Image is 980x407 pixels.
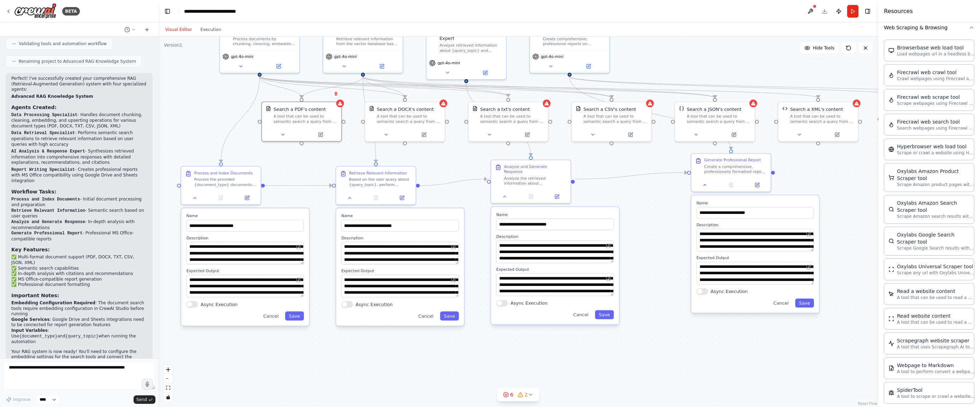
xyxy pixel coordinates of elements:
img: ScrapegraphScrapeTool [889,341,894,346]
span: Improve [13,397,30,402]
label: Async Execution [711,288,748,295]
label: Async Execution [355,301,392,307]
div: Process and Index Documents [194,170,252,176]
div: Read a website content [897,288,975,295]
p: - Handles document chunking, cleaning, embedding, and upserting operations for various document t... [11,112,147,129]
label: Expected Output [187,268,304,274]
li: ✅ MS Office-compatible report generation [11,277,147,282]
div: Firecrawl web search tool [897,118,975,125]
div: Oxylabs Universal Scraper tool [897,263,975,270]
img: DOCXSearchTool [369,106,374,111]
span: 2 [525,391,528,398]
button: Start a new chat [141,25,153,34]
div: Analyze and Generate Response [504,164,567,174]
button: Save [795,299,814,308]
code: Process and Index Documents [11,197,80,202]
div: A tool that can be used to semantic search a query from a XML's content. [790,114,854,124]
div: Search a txt's content [480,106,530,112]
img: OxylabsAmazonSearchScraperTool [889,207,894,212]
p: - Creates professional reports with MS Office compatibility using Google Drive and Sheets integra... [11,167,147,184]
img: FirecrawlCrawlWebsiteTool [889,72,894,78]
div: Retrieve Relevant InformationBased on the user query about {query_topic}, perform semantic search... [336,166,416,205]
p: A tool to perform convert a webpage to markdown to make it easier for LLMs to understand [897,369,975,375]
span: gpt-4o-mini [437,60,460,66]
p: - Synthesizes retrieved information into comprehensive responses with detailed explanations, reco... [11,149,147,166]
div: A tool that can be used to semantic search a query from a CSV's content. [584,114,648,124]
img: Logo [14,3,57,19]
span: Validating tools and automation workflow [19,41,107,47]
li: - In-depth analysis with recommendations [11,219,147,231]
li: : Google Drive and Sheets integrations need to be connected for report generation features [11,317,147,328]
label: Description [341,235,459,241]
button: Hide left sidebar [163,6,172,16]
g: Edge from a73fe2b6-a1a6-41ad-81a9-a3e725ee573d to 4c59f81e-e1ce-464a-8713-27f388ab9799 [299,77,366,98]
div: Firecrawl web crawl tool [897,69,975,76]
img: OxylabsGoogleSearchScraperTool [889,238,894,244]
span: gpt-4o-mini [231,54,254,59]
h4: Resources [884,7,913,16]
li: ✅ Professional document formatting [11,282,147,288]
div: Generate Professional ReportCreate a comprehensive, professionally formatted report on {query_top... [691,153,771,192]
img: OxylabsUniversalScraperTool [889,267,894,272]
label: Name [341,214,459,219]
div: Create a comprehensive, professionally formatted report on {query_topic} based on the analysis pr... [704,164,767,174]
div: AI Analysis & Response Expert [439,29,502,42]
nav: breadcrumb [184,8,264,15]
button: Open in side panel [364,62,400,70]
img: PDFSearchTool [266,106,271,111]
div: A tool that can be used to semantic search a query from a JSON's content. [687,114,751,124]
div: Create comprehensive, professional reports on {query_topic} with MS Office compatibility. Generat... [543,36,605,47]
div: Generate Professional Report [704,157,761,163]
p: - Performs semantic search operations to retrieve relevant information based on user queries with... [11,130,147,147]
div: Create comprehensive, professional reports on {query_topic} with MS Office compatibility. Generat... [529,24,610,73]
label: Name [496,212,614,217]
strong: Input Variables [11,328,48,333]
li: ✅ Semantic search capabilities [11,266,147,271]
p: Scrape any url with Oxylabs Universal Scraper [897,270,975,276]
button: toggle interactivity [164,393,173,402]
div: Retrieve relevant information from the vector database based on user queries about {query_topic}.... [323,24,403,73]
li: - Initial document processing and preparation [11,197,147,208]
div: Retrieve Relevant Information [349,170,407,176]
g: Edge from a73fe2b6-a1a6-41ad-81a9-a3e725ee573d to 563b3fc7-3b81-4203-8ec9-39fa75b2e26e [360,77,408,98]
button: Open in editor [805,263,813,271]
div: A tool that can be used to semantic search a query from a PDF's content. [273,114,337,124]
button: Open in side panel [746,181,768,189]
g: Edge from a73fe2b6-a1a6-41ad-81a9-a3e725ee573d to f2c1b266-820d-4c12-9da4-b78a55f9dd32 [360,77,718,98]
button: Save [285,311,304,321]
button: Open in side panel [715,131,752,139]
button: No output available [517,193,544,200]
div: Based on the user query about {query_topic}, perform semantic search operations on the processed ... [349,177,412,187]
p: A tool to scrape or crawl a website and return LLM-ready content. [897,394,975,399]
button: Open in side panel [612,131,649,139]
strong: Google Services [11,317,49,322]
p: Scrape Google Search results with Oxylabs Google Search Scraper [897,245,975,251]
button: Save [595,310,614,319]
g: Edge from a73fe2b6-a1a6-41ad-81a9-a3e725ee573d to e42bf60b-def6-4d46-b3be-90da9ba4ea7b [360,77,512,97]
div: Read website content [897,312,975,319]
li: : The document search tools require embedding configuration in CrewAI Studio before running [11,300,147,317]
p: A tool that uses Scrapegraph AI to intelligently scrape website content. [897,344,975,350]
li: - Semantic search based on user queries [11,208,147,219]
button: Cancel [569,310,592,319]
img: CSVSearchTool [576,106,581,111]
div: Oxylabs Amazon Product Scraper tool [897,168,975,182]
div: Search a DOCX's content [377,106,434,112]
img: HyperbrowserLoadTool [889,146,894,152]
div: Search a CSV's content [584,106,636,112]
p: Scrape or crawl a website using Hyperbrowser and return the contents in properly formatted markdo... [897,150,975,156]
div: Webpage to Markdown [897,362,975,369]
div: Search a JSON's content [687,106,742,112]
div: A tool that can be used to semantic search a query from a DOCX's content. [377,114,441,124]
button: No output available [717,181,744,189]
strong: Advanced RAG Knowledge System [11,94,93,99]
div: Analyze the retrieved information about {query_topic} and synthesize it into a comprehensive, in-... [504,176,567,186]
button: Switch to previous chat [122,25,138,34]
code: Generate Professional Report [11,231,83,236]
div: A tool that can be used to semantic search a query from a txt's content. [480,114,544,124]
p: Scrape Amazon product pages with Oxylabs Amazon Product Scraper [897,182,975,187]
code: {query_topic} [65,334,99,339]
img: FirecrawlSearchTool [889,122,894,127]
span: 6 [510,391,513,398]
strong: Embedding Configuration Required [11,300,95,305]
